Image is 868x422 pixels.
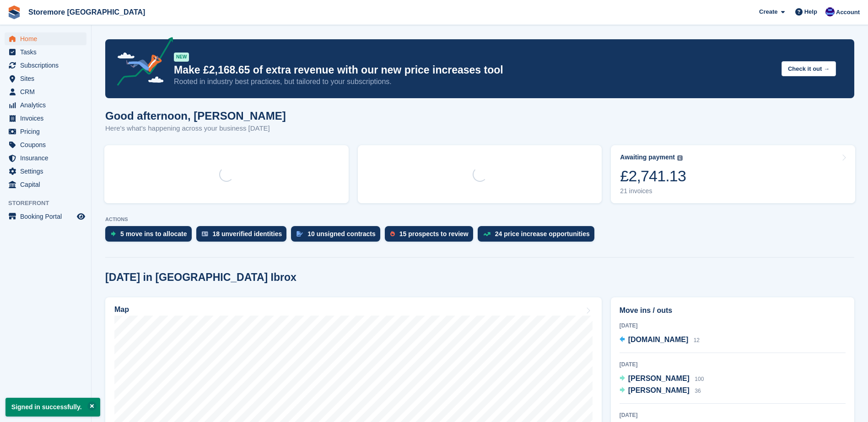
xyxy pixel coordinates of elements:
div: [DATE] [620,360,846,369]
img: icon-info-grey-7440780725fd019a000dd9b08b2336e03edf1995a4989e88bcd33f0948082b44.svg [677,155,683,161]
img: verify_identity-adf6edd0f0f0b5bbfe63781bf79b02c33cf7c696d77639b501bdc392416b5a36.svg [202,231,208,237]
a: 10 unsigned contracts [291,226,385,246]
p: Rooted in industry best practices, but tailored to your subscriptions. [174,77,774,87]
div: 21 invoices [620,187,686,195]
div: £2,741.13 [620,167,686,185]
span: Invoices [20,112,75,125]
a: [PERSON_NAME] 100 [620,373,704,385]
a: menu [5,99,86,111]
span: Help [804,7,817,16]
img: Angela [825,7,835,16]
img: prospect-51fa495bee0391a8d652442698ab0144808aea92771e9ea1ae160a38d050c398.svg [390,231,395,237]
div: [DATE] [620,411,846,419]
a: menu [5,178,86,191]
div: 15 prospects to review [399,230,469,237]
div: 24 price increase opportunities [495,230,590,237]
span: Analytics [20,99,75,111]
a: 15 prospects to review [385,226,478,246]
span: CRM [20,85,75,98]
span: [DOMAIN_NAME] [628,336,689,343]
span: Capital [20,178,75,191]
img: stora-icon-8386f47178a22dfd0bd8f6a31ec36ba5ce8667c1dd55bd0f319d3a0aa187defe.svg [7,5,21,19]
div: [DATE] [620,322,846,330]
a: Storemore [GEOGRAPHIC_DATA] [25,5,149,20]
span: Coupons [20,138,75,151]
a: Preview store [75,211,86,222]
a: [DOMAIN_NAME] 12 [620,334,700,346]
p: ACTIONS [105,216,854,222]
a: 18 unverified identities [196,226,291,246]
h2: [DATE] in [GEOGRAPHIC_DATA] Ibrox [105,271,297,284]
div: Awaiting payment [620,153,675,161]
span: Tasks [20,46,75,58]
div: 18 unverified identities [213,230,282,237]
span: Storefront [8,199,91,208]
a: menu [5,138,86,151]
a: menu [5,112,86,125]
span: Subscriptions [20,59,75,72]
span: Pricing [20,125,75,138]
span: Create [759,7,777,16]
p: Here's what's happening across your business [DATE] [105,123,286,134]
img: price-adjustments-announcement-icon-8257ccfd72463d97f412b2fc003d46551f7dbcb40ab6d574587a9cd5c0d94... [109,37,173,89]
span: Account [836,8,860,17]
span: 12 [694,337,700,343]
span: 36 [695,388,701,394]
a: 5 move ins to allocate [105,226,196,246]
span: 100 [695,376,704,382]
a: menu [5,125,86,138]
p: Make £2,168.65 of extra revenue with our new price increases tool [174,63,774,77]
span: Booking Portal [20,210,75,223]
p: Signed in successfully. [5,398,100,417]
div: NEW [174,53,189,62]
div: 5 move ins to allocate [120,230,187,237]
a: menu [5,210,86,223]
a: Awaiting payment £2,741.13 21 invoices [611,145,855,203]
a: menu [5,72,86,85]
span: Sites [20,72,75,85]
img: move_ins_to_allocate_icon-fdf77a2bb77ea45bf5b3d319d69a93e2d87916cf1d5bf7949dd705db3b84f3ca.svg [111,231,116,237]
a: [PERSON_NAME] 36 [620,385,701,397]
div: 10 unsigned contracts [307,230,376,237]
h1: Good afternoon, [PERSON_NAME] [105,110,286,122]
a: 24 price increase opportunities [478,226,599,246]
a: menu [5,152,86,164]
a: menu [5,165,86,178]
img: contract_signature_icon-13c848040528278c33f63329250d36e43548de30e8caae1d1a13099fd9432cc5.svg [297,231,303,237]
span: Insurance [20,152,75,164]
span: [PERSON_NAME] [628,375,690,382]
a: menu [5,85,86,98]
span: Home [20,32,75,45]
span: Settings [20,165,75,178]
a: menu [5,32,86,45]
span: [PERSON_NAME] [628,386,690,394]
h2: Move ins / outs [620,305,846,316]
a: menu [5,59,86,72]
a: menu [5,46,86,58]
img: price_increase_opportunities-93ffe204e8149a01c8c9dc8f82e8f89637d9d84a8eef4429ea346261dce0b2c0.svg [483,232,491,236]
h2: Map [114,306,129,314]
button: Check it out → [782,61,836,76]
